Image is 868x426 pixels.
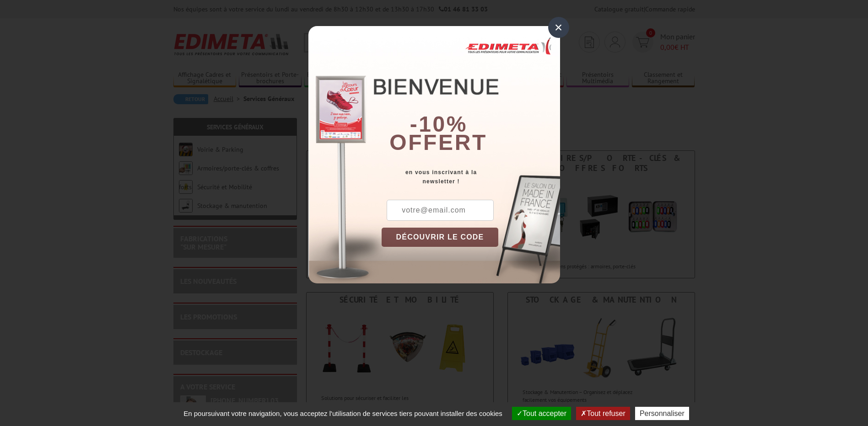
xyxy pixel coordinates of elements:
[548,17,569,38] div: ×
[382,168,560,186] div: en vous inscrivant à la newsletter !
[512,407,571,420] button: Tout accepter
[635,407,689,420] button: Personnaliser (fenêtre modale)
[410,112,468,136] b: -10%
[389,130,487,154] font: offert
[387,200,494,221] input: votre@email.com
[576,407,630,420] button: Tout refuser
[179,410,507,417] span: En poursuivant votre navigation, vous acceptez l'utilisation de services tiers pouvant installer ...
[382,228,499,247] button: DÉCOUVRIR LE CODE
